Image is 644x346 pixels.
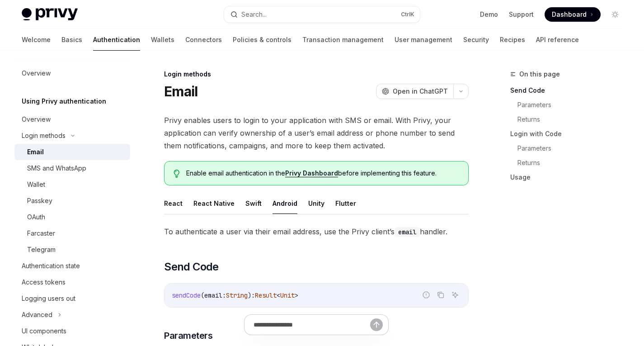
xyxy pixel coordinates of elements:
a: Access tokens [14,274,130,290]
div: Farcaster [27,228,55,239]
span: Open in ChatGPT [393,87,448,96]
a: Authentication state [14,258,130,274]
a: Usage [510,170,630,185]
div: Advanced [22,309,52,320]
code: email [395,227,420,237]
a: Basics [61,29,82,51]
div: Search... [241,9,267,20]
div: Authentication state [22,261,80,271]
a: Support [509,10,534,19]
h5: Using Privy authentication [22,96,106,107]
img: light logo [22,8,78,21]
div: Overview [22,68,51,79]
button: React [164,193,183,214]
a: Returns [517,112,630,127]
span: Send Code [164,260,219,274]
a: Telegram [14,242,130,258]
a: UI components [14,323,130,339]
a: Email [14,144,130,160]
a: Security [463,29,489,51]
button: Search...CtrlK [224,6,419,23]
svg: Tip [174,170,180,178]
div: Overview [22,114,51,125]
a: Wallet [14,176,130,193]
a: Welcome [22,29,51,51]
span: sendCode [172,291,201,299]
button: Send message [370,318,383,331]
div: Login methods [22,130,66,141]
button: Flutter [335,193,356,214]
div: OAuth [27,212,45,223]
a: User management [395,29,452,51]
span: > [295,291,298,299]
div: Logging users out [22,293,75,304]
a: Login with Code [510,127,630,141]
span: Unit [280,291,295,299]
span: Enable email authentication in the before implementing this feature. [186,169,460,178]
a: Parameters [517,141,630,156]
a: Recipes [500,29,525,51]
div: Telegram [27,244,56,255]
a: Privy Dashboard [285,169,338,177]
a: Returns [517,156,630,170]
a: Logging users out [14,290,130,307]
a: Overview [14,111,130,128]
div: Passkey [27,195,52,206]
h1: Email [164,83,197,100]
button: Swift [245,193,262,214]
button: Toggle dark mode [608,7,622,22]
a: Transaction management [302,29,384,51]
span: < [277,291,280,299]
span: Ctrl K [401,11,414,18]
button: Report incorrect code [420,289,432,301]
div: Access tokens [22,277,66,288]
a: Parameters [517,98,630,112]
div: UI components [22,326,66,337]
button: React Native [193,193,235,214]
button: Open in ChatGPT [376,84,453,99]
a: Overview [14,65,130,81]
a: SMS and WhatsApp [14,160,130,176]
button: Ask AI [449,289,461,301]
div: Wallet [27,179,45,190]
a: Connectors [185,29,222,51]
a: Wallets [151,29,174,51]
a: Policies & controls [233,29,291,51]
span: Result [255,291,277,299]
span: (email: [201,291,226,299]
button: Copy the contents from the code block [435,289,447,301]
a: Demo [480,10,498,19]
span: ): [248,291,255,299]
button: Android [273,193,297,214]
a: OAuth [14,209,130,225]
div: SMS and WhatsApp [27,163,86,174]
button: Unity [308,193,324,214]
div: Login methods [164,70,469,79]
a: API reference [536,29,579,51]
a: Passkey [14,193,130,209]
a: Dashboard [545,7,601,22]
div: Email [27,147,44,157]
span: To authenticate a user via their email address, use the Privy client’s handler. [164,225,469,238]
a: Send Code [510,83,630,98]
span: On this page [519,69,560,80]
a: Farcaster [14,225,130,242]
span: Dashboard [552,10,587,19]
span: Privy enables users to login to your application with SMS or email. With Privy, your application ... [164,114,469,152]
a: Authentication [93,29,140,51]
span: String [226,291,248,299]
